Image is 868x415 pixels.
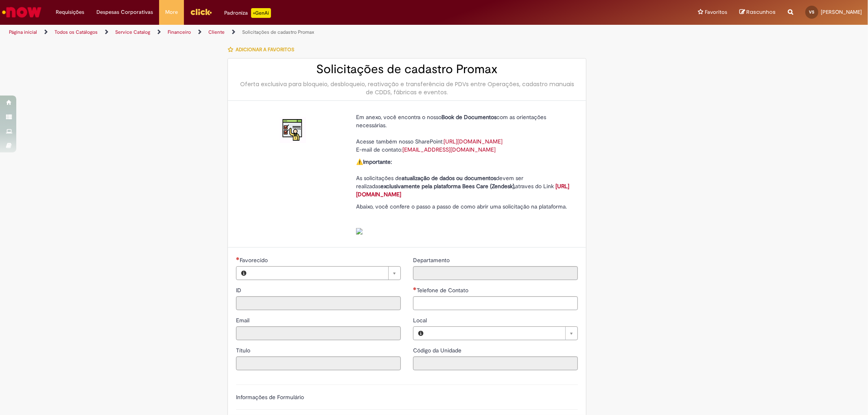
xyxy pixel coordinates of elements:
[236,316,251,324] label: Somente leitura - Email
[236,80,578,96] div: Oferta exclusiva para bloqueio, desbloqueio, reativação e transferência de PDVs entre Operações, ...
[413,327,428,340] button: Local, Visualizar este registro
[236,356,401,370] input: Título
[821,9,862,15] span: [PERSON_NAME]
[96,8,153,16] span: Despesas Corporativas
[227,41,299,58] button: Adicionar a Favoritos
[242,29,314,35] a: Solicitações de cadastro Promax
[444,138,503,145] a: [URL][DOMAIN_NAME]
[190,6,212,18] img: click_logo_yellow_360x200.png
[251,8,271,18] p: +GenAi
[356,183,569,198] a: [URL][DOMAIN_NAME]
[1,4,43,20] img: ServiceNow
[809,9,815,15] span: VS
[402,146,496,153] a: [EMAIL_ADDRESS][DOMAIN_NAME]
[236,267,251,280] button: Favorecido, Visualizar este registro
[356,158,572,198] p: ⚠️ As solicitações de devem ser realizadas atraves do Link
[413,287,417,290] span: Obrigatório Preenchido
[56,8,84,16] span: Requisições
[236,296,401,310] input: ID
[236,46,294,53] span: Adicionar a Favoritos
[413,296,578,310] input: Telefone de Contato
[413,346,463,354] label: Somente leitura - Código da Unidade
[739,9,776,16] a: Rascunhos
[356,113,572,154] p: Em anexo, você encontra o nosso com as orientações necessárias. Acesse também nosso SharePoint: E...
[236,257,240,260] span: Necessários
[356,202,572,235] p: Abaixo, você confere o passo a passo de como abrir uma solicitação na plataforma.
[236,393,304,401] label: Informações de Formulário
[413,256,451,264] label: Somente leitura - Departamento
[428,327,577,340] a: Limpar campo Local
[55,29,98,35] a: Todos os Catálogos
[236,346,252,354] label: Somente leitura - Título
[236,326,401,340] input: Email
[236,63,578,76] h2: Solicitações de cadastro Promax
[236,286,243,294] label: Somente leitura - ID
[363,158,392,165] strong: Importante:
[746,8,776,16] span: Rascunhos
[9,29,37,35] a: Página inicial
[705,8,727,16] span: Favoritos
[6,25,573,40] ul: Trilhas de página
[413,317,429,324] span: Local
[417,287,470,294] span: Telefone de Contato
[208,29,225,35] a: Cliente
[168,29,191,35] a: Financeiro
[280,117,306,143] img: Solicitações de cadastro Promax
[413,356,578,370] input: Código da Unidade
[165,8,178,16] span: More
[402,174,496,182] strong: atualização de dados ou documentos
[224,8,271,18] div: Padroniza
[356,228,363,235] img: sys_attachment.do
[240,256,269,264] span: Necessários - Favorecido
[115,29,150,35] a: Service Catalog
[251,267,400,280] a: Limpar campo Favorecido
[413,266,578,280] input: Departamento
[380,183,515,190] strong: exclusivamente pela plataforma Bees Care (Zendesk),
[442,113,496,121] strong: Book de Documentos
